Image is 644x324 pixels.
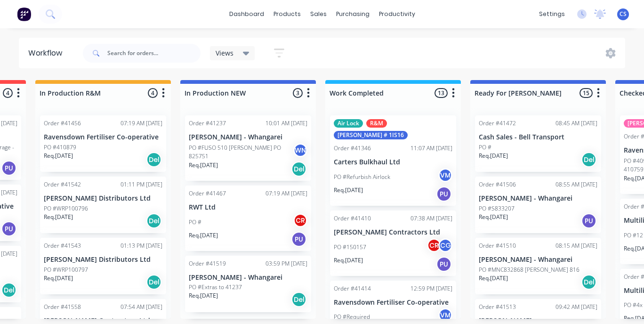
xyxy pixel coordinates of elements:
p: Req. [DATE] [479,152,508,160]
div: 07:38 AM [DATE] [411,214,452,223]
div: 07:19 AM [DATE] [266,189,307,198]
p: [PERSON_NAME] Contractors Ltd [334,228,452,236]
div: Workflow [28,48,67,59]
div: PU [1,221,16,236]
div: [PERSON_NAME] # 1IS16 [334,131,408,139]
p: Req. [DATE] [189,231,218,240]
div: Order #41456 [44,119,81,128]
div: Air Lock [334,119,363,128]
p: Req. [DATE] [479,274,508,283]
div: Order #41543 [44,242,81,250]
p: Req. [DATE] [334,186,363,194]
div: Order #41346 [334,144,371,153]
div: Order #4141007:38 AM [DATE][PERSON_NAME] Contractors LtdPO #150157CRCGReq.[DATE]PU [330,211,456,276]
p: Req. [DATE] [189,161,218,170]
div: Del [146,152,161,167]
div: Order #4150608:55 AM [DATE][PERSON_NAME] - WhangareiPO #S833207Req.[DATE]PU [475,177,601,233]
div: purchasing [331,7,374,21]
p: PO #410879 [44,143,76,152]
div: Order #4147208:45 AM [DATE]Cash Sales - Bell TransportPO #Req.[DATE]Del [475,115,601,172]
div: 08:55 AM [DATE] [555,180,597,189]
p: Cash Sales - Bell Transport [479,133,597,141]
div: Order #41237 [189,119,226,128]
div: Order #41558 [44,303,81,311]
div: R&M [366,119,387,128]
p: Req. [DATE] [44,213,73,221]
div: PU [436,257,451,272]
div: 01:13 PM [DATE] [121,242,162,250]
div: Del [146,275,161,290]
p: Req. [DATE] [189,292,218,300]
p: PO #150157 [334,243,366,251]
p: PO #WRP100797 [44,266,88,274]
p: Req. [DATE] [334,256,363,265]
div: PU [581,213,596,228]
p: Ravensdown Fertiliser Co-operative [334,299,452,307]
p: [PERSON_NAME] - Whangarei [189,133,307,141]
div: sales [306,7,331,21]
div: PU [1,161,16,176]
div: CR [293,213,307,227]
div: Order #41467 [189,189,226,198]
div: Order #41506 [479,180,516,189]
p: Ravensdown Fertiliser Co-operative [44,133,162,141]
div: Order #41414 [334,284,371,293]
p: PO #Extras to 41237 [189,283,242,292]
p: PO # [479,143,491,152]
div: 10:01 AM [DATE] [266,119,307,128]
p: [PERSON_NAME] - Whangarei [479,194,597,202]
div: 12:59 PM [DATE] [411,284,452,293]
p: Req. [DATE] [479,213,508,221]
p: PO #Refurbish Airlock [334,173,390,181]
div: Order #41513 [479,303,516,311]
p: PO #FUSO 510 [PERSON_NAME] PO 825751 [189,144,293,161]
p: PO #MNC832868 [PERSON_NAME] 816 [479,266,580,274]
p: Carters Bulkhaul Ltd [334,158,452,166]
p: [PERSON_NAME] - Whangarei [479,256,597,264]
div: VM [438,308,452,322]
div: Order #41472 [479,119,516,128]
div: Order #41510 [479,242,516,250]
p: PO #WRP100796 [44,204,88,213]
div: Order #4154201:11 PM [DATE][PERSON_NAME] Distributors LtdPO #WRP100796Req.[DATE]Del [40,177,166,233]
div: Order #4151903:59 PM [DATE][PERSON_NAME] - WhangareiPO #Extras to 41237Req.[DATE]Del [185,256,311,312]
img: Factory [17,7,31,21]
a: dashboard [225,7,269,21]
div: 01:11 PM [DATE] [121,180,162,189]
p: PO # [189,218,201,227]
div: 07:54 AM [DATE] [121,303,162,311]
div: PU [436,186,451,202]
div: Order #41410 [334,214,371,223]
span: CS [620,10,627,18]
span: Views [216,48,233,58]
div: Order #4123710:01 AM [DATE][PERSON_NAME] - WhangareiPO #FUSO 510 [PERSON_NAME] PO 825751WNReq.[DA... [185,115,311,181]
div: PU [291,232,306,247]
div: Del [291,292,306,307]
div: Order #4146707:19 AM [DATE]RWT LtdPO #CRReq.[DATE]PU [185,186,311,251]
div: settings [534,7,570,21]
p: PO #Required [334,313,370,321]
div: Order #41519 [189,259,226,268]
div: Del [1,283,16,298]
div: Order #4154301:13 PM [DATE][PERSON_NAME] Distributors LtdPO #WRP100797Req.[DATE]Del [40,238,166,294]
div: 08:15 AM [DATE] [555,242,597,250]
p: RWT Ltd [189,203,307,211]
p: Req. [DATE] [44,152,73,160]
div: 11:07 AM [DATE] [411,144,452,153]
div: 09:42 AM [DATE] [555,303,597,311]
div: products [269,7,306,21]
div: Del [291,162,306,177]
p: PO #S833207 [479,204,515,213]
div: VM [438,168,452,182]
div: Order #4145607:19 AM [DATE]Ravensdown Fertiliser Co-operativePO #410879Req.[DATE]Del [40,115,166,172]
div: productivity [374,7,420,21]
div: CR [427,238,441,252]
div: Order #4151008:15 AM [DATE][PERSON_NAME] - WhangareiPO #MNC832868 [PERSON_NAME] 816Req.[DATE]Del [475,238,601,294]
div: Del [581,152,596,167]
p: [PERSON_NAME] Distributors Ltd [44,256,162,264]
p: [PERSON_NAME] Distributors Ltd [44,194,162,202]
p: [PERSON_NAME] - Whangarei [189,274,307,282]
div: 03:59 PM [DATE] [266,259,307,268]
div: CG [438,238,452,252]
div: Air LockR&M[PERSON_NAME] # 1IS16Order #4134611:07 AM [DATE]Carters Bulkhaul LtdPO #Refurbish Airl... [330,115,456,206]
